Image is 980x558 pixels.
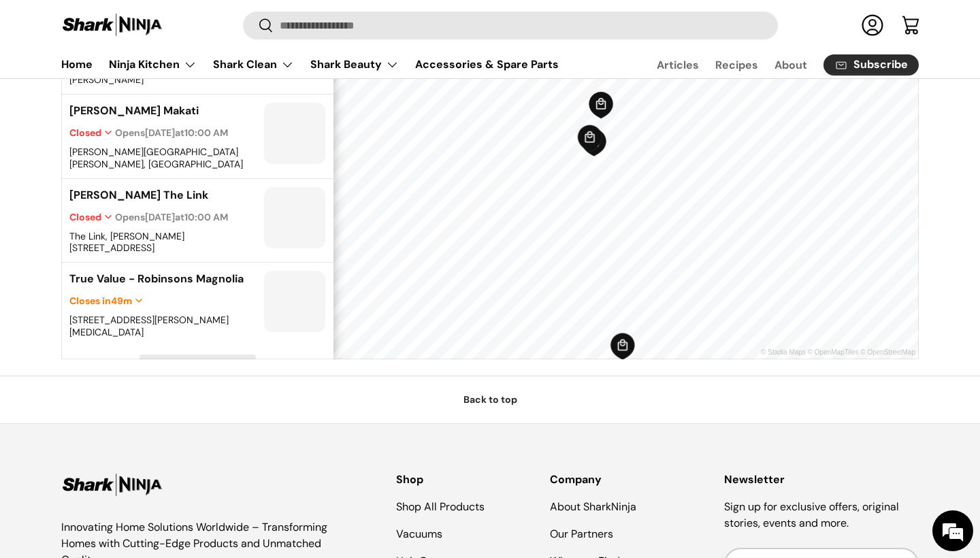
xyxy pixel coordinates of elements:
[724,499,919,531] p: Sign up for exclusive offers, original stories, events and more.
[853,60,908,71] span: Subscribe
[396,499,485,514] a: Shop All Products
[69,103,199,119] div: [PERSON_NAME] Makati
[184,211,228,223] time: 10:00 AM
[69,295,132,307] span: Closes in
[550,499,636,514] a: About SharkNinja
[581,128,606,157] div: Map marker
[724,472,919,488] h2: Newsletter
[588,91,614,120] div: Map marker
[577,125,603,153] div: Map marker
[145,127,175,139] span: [DATE]
[823,54,919,76] a: Subscribe
[581,129,607,157] div: Map marker
[111,295,132,307] time: 49m
[624,51,919,78] nav: Secondary
[205,51,302,78] summary: Shark Clean
[115,127,228,139] span: Opens at
[61,51,559,78] nav: Primary
[69,314,229,338] span: [STREET_ADDRESS][PERSON_NAME][MEDICAL_DATA]
[69,127,101,139] span: Closed
[145,211,175,223] span: [DATE]
[860,348,915,356] a: © OpenStreetMap
[69,211,101,223] span: Closed
[115,211,228,223] span: Opens at
[69,187,208,203] div: [PERSON_NAME] The Link
[715,52,758,78] a: Recipes
[69,230,184,254] span: The Link, [PERSON_NAME][STREET_ADDRESS]
[184,127,228,139] time: 10:00 AM
[761,348,806,356] a: © Stadia Maps
[610,332,636,361] div: Map marker
[774,52,807,78] a: About
[61,12,163,39] img: Shark Ninja Philippines
[61,51,93,78] a: Home
[808,348,859,356] a: © OpenMapTiles
[69,271,244,287] div: True Value - Robinsons Magnolia
[69,146,243,169] span: [PERSON_NAME][GEOGRAPHIC_DATA][PERSON_NAME], [GEOGRAPHIC_DATA]
[302,51,407,78] summary: Shark Beauty
[415,51,559,78] a: Accessories & Spare Parts
[101,51,205,78] summary: Ninja Kitchen
[396,527,442,541] a: Vacuums
[550,527,613,541] a: Our Partners
[657,52,699,78] a: Articles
